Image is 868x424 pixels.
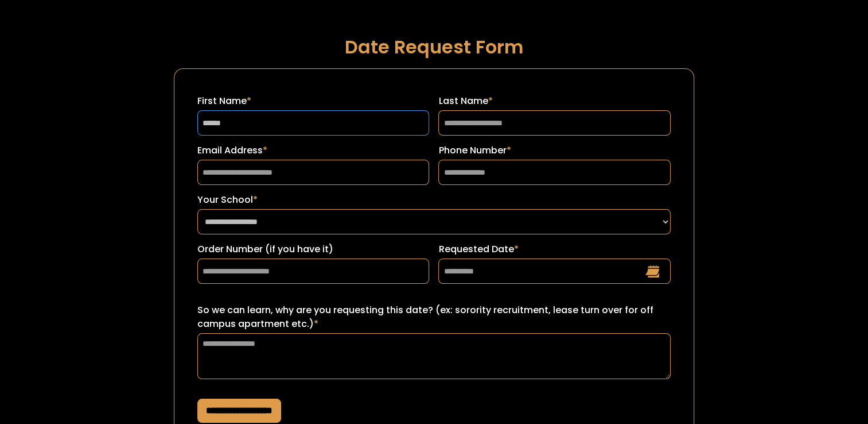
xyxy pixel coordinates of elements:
[174,37,695,57] h1: Date Request Form
[438,242,671,256] label: Requested Date
[197,242,430,256] label: Order Number (if you have it)
[438,144,671,157] label: Phone Number
[197,94,430,108] label: First Name
[197,303,671,331] label: So we can learn, why are you requesting this date? (ex: sorority recruitment, lease turn over for...
[438,94,671,108] label: Last Name
[197,193,671,207] label: Your School
[197,144,430,157] label: Email Address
